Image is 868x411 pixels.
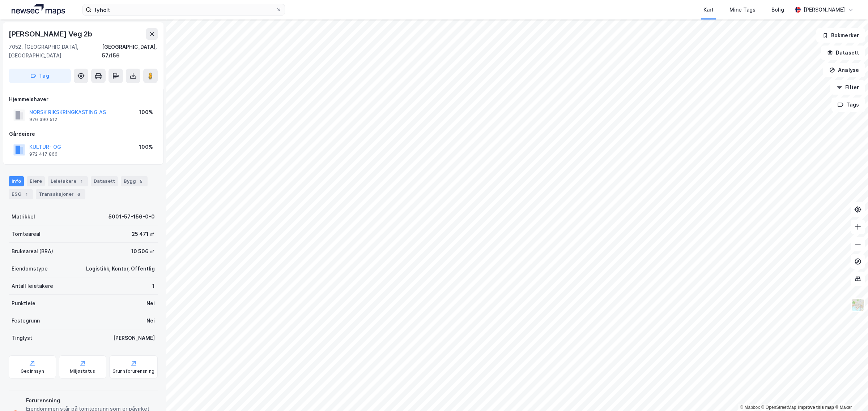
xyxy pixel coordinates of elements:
[12,316,40,325] div: Festegrunn
[121,176,148,186] div: Bygg
[740,405,760,410] a: Mapbox
[102,43,158,60] div: [GEOGRAPHIC_DATA], 57/156
[21,368,44,374] div: Geoinnsyn
[12,264,48,273] div: Eiendomstype
[113,334,155,342] div: [PERSON_NAME]
[139,143,153,151] div: 100%
[12,247,53,256] div: Bruksareal (BRA)
[761,405,796,410] a: OpenStreetMap
[109,212,155,221] div: 5001-57-156-0-0
[12,334,32,342] div: Tinglyst
[798,405,834,410] a: Improve this map
[9,189,33,199] div: ESG
[12,282,53,290] div: Antall leietakere
[830,80,865,95] button: Filter
[132,230,155,238] div: 25 471 ㎡
[152,282,155,290] div: 1
[91,176,118,186] div: Datasett
[75,191,82,198] div: 6
[771,5,784,14] div: Bolig
[12,230,41,238] div: Tomteareal
[12,4,65,15] img: logo.a4113a55bc3d86da70a041830d287a7e.svg
[12,299,35,308] div: Punktleie
[137,178,145,185] div: 5
[48,176,88,186] div: Leietakere
[112,368,154,374] div: Grunnforurensning
[26,396,155,405] div: Forurensning
[29,151,58,157] div: 972 417 866
[804,5,845,14] div: [PERSON_NAME]
[70,368,95,374] div: Miljøstatus
[831,98,865,112] button: Tags
[9,43,102,60] div: 7052, [GEOGRAPHIC_DATA], [GEOGRAPHIC_DATA]
[9,28,94,40] div: [PERSON_NAME] Veg 2b
[9,176,24,186] div: Info
[9,130,157,138] div: Gårdeiere
[146,299,155,308] div: Nei
[9,69,71,83] button: Tag
[729,5,756,14] div: Mine Tags
[821,46,865,60] button: Datasett
[146,316,155,325] div: Nei
[36,189,85,199] div: Transaksjoner
[832,376,868,411] iframe: Chat Widget
[823,63,865,77] button: Analyse
[131,247,155,256] div: 10 506 ㎡
[12,212,35,221] div: Matrikkel
[703,5,714,14] div: Kart
[816,28,865,43] button: Bokmerker
[92,4,276,15] input: Søk på adresse, matrikkel, gårdeiere, leietakere eller personer
[9,95,157,104] div: Hjemmelshaver
[139,108,153,117] div: 100%
[29,117,57,122] div: 976 390 512
[832,376,868,411] div: Kontrollprogram for chat
[86,264,155,273] div: Logistikk, Kontor, Offentlig
[23,191,30,198] div: 1
[27,176,45,186] div: Eiere
[78,178,85,185] div: 1
[851,298,865,312] img: Z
